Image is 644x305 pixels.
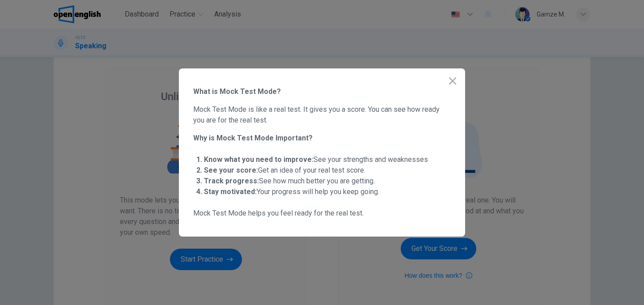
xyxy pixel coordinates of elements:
[204,187,379,196] span: Your progress will help you keep going.
[204,177,375,185] span: See how much better you are getting.
[193,104,451,126] span: Mock Test Mode is like a real test. It gives you a score. You can see how ready you are for the r...
[204,166,258,174] strong: See your score:
[193,133,451,144] span: Why is Mock Test Mode Important?
[204,155,314,164] strong: Know what you need to improve:
[204,166,365,174] span: Get an idea of your real test score.
[204,155,428,164] span: See your strengths and weaknesses
[193,86,451,97] span: What is Mock Test Mode?
[204,177,259,185] strong: Track progress:
[193,208,451,219] span: Mock Test Mode helps you feel ready for the real test.
[204,187,257,196] strong: Stay motivated:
